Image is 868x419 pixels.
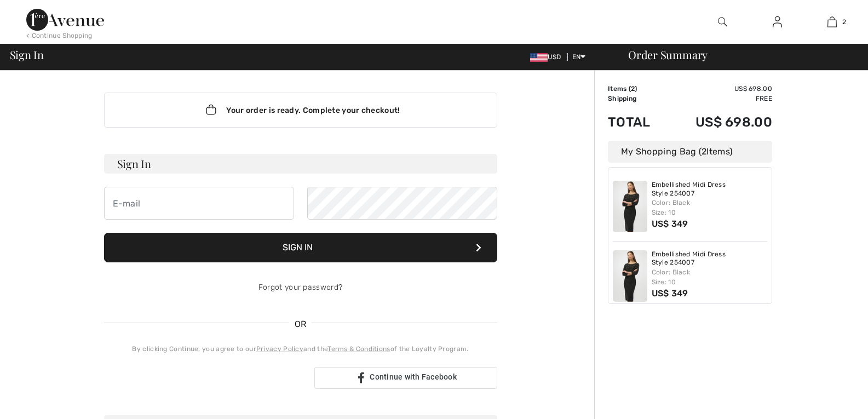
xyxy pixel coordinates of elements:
img: Embellished Midi Dress Style 254007 [613,181,647,232]
span: 2 [842,17,846,27]
a: Continue with Facebook [314,367,497,389]
span: 2 [631,85,635,93]
img: My Info [773,15,782,28]
a: Sign In [764,15,791,29]
img: search the website [718,15,727,28]
img: My Bag [827,15,837,28]
span: Sign In [10,49,44,60]
img: US Dollar [530,53,548,62]
span: USD [530,53,565,61]
iframe: Sign in with Google Button [99,366,311,390]
div: By clicking Continue, you agree to our and the of the Loyalty Program. [104,344,497,354]
div: Color: Black Size: 10 [652,267,768,287]
span: 2 [702,146,706,157]
span: US$ 349 [652,288,688,299]
td: Items ( ) [608,84,666,94]
span: US$ 349 [652,219,688,229]
td: Free [666,94,772,104]
div: < Continue Shopping [26,31,93,41]
a: Privacy Policy [256,345,303,353]
div: Color: Black Size: 10 [652,198,768,217]
button: Sign In [104,233,497,262]
img: Embellished Midi Dress Style 254007 [613,250,647,302]
div: Your order is ready. Complete your checkout! [104,93,497,128]
span: Continue with Facebook [370,372,457,381]
td: US$ 698.00 [666,84,772,94]
h3: Sign In [104,154,497,174]
a: Forgot your password? [258,283,342,292]
td: US$ 698.00 [666,104,772,141]
span: OR [289,318,312,331]
a: 2 [805,15,859,28]
a: Terms & Conditions [327,345,390,353]
td: Total [608,104,666,141]
img: 1ère Avenue [26,9,104,31]
td: Shipping [608,94,666,104]
div: My Shopping Bag ( Items) [608,141,772,163]
a: Embellished Midi Dress Style 254007 [652,250,768,267]
span: EN [572,53,586,61]
div: Order Summary [615,49,861,60]
input: E-mail [104,187,294,220]
a: Embellished Midi Dress Style 254007 [652,181,768,198]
